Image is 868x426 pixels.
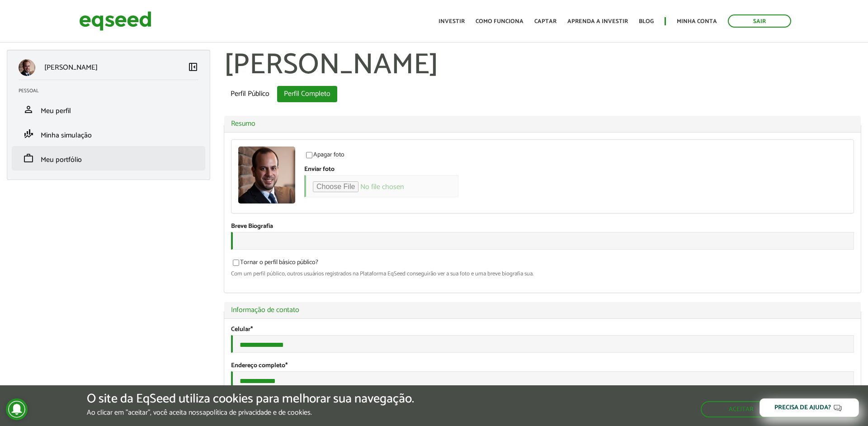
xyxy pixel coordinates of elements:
[677,19,717,24] a: Minha conta
[41,105,71,117] span: Meu perfil
[231,327,253,333] label: Celular
[206,409,311,417] a: política de privacidade e de cookies
[231,260,318,269] label: Tornar o perfil básico público?
[87,392,414,406] h5: O site da EqSeed utiliza cookies para melhorar sua navegação.
[301,152,317,158] input: Apagar foto
[231,120,854,128] a: Resumo
[231,307,854,314] a: Informação de contato
[238,147,295,204] a: Ver perfil do usuário.
[188,62,198,72] span: left_panel_close
[534,19,557,24] a: Captar
[23,104,34,115] span: person
[23,128,34,139] span: finance_mode
[12,122,205,146] li: Minha simulação
[304,152,344,161] label: Apagar foto
[41,154,82,166] span: Meu portfólio
[238,147,295,204] img: Foto de Bernardo Braga Aguiar
[304,166,335,173] label: Enviar foto
[567,19,628,24] a: Aprenda a investir
[701,401,781,417] button: Aceitar
[23,153,34,164] span: work
[439,19,465,24] a: Investir
[224,50,861,81] h1: [PERSON_NAME]
[231,271,854,277] div: Com um perfil público, outros usuários registrados na Plataforma EqSeed conseguirão ver a sua fot...
[228,260,244,266] input: Tornar o perfil básico público?
[639,19,654,24] a: Blog
[19,104,198,115] a: personMeu perfil
[728,14,791,28] a: Sair
[224,86,276,102] a: Perfil Público
[250,324,253,335] span: Este campo é obrigatório.
[231,223,273,230] label: Breve Biografia
[79,9,151,33] img: EqSeed
[231,363,288,369] label: Endereço completo
[12,97,205,122] li: Meu perfil
[277,86,337,102] a: Perfil Completo
[188,62,198,74] a: Colapsar menu
[19,153,198,164] a: workMeu portfólio
[12,146,205,170] li: Meu portfólio
[87,408,414,417] p: Ao clicar em "aceitar", você aceita nossa .
[19,128,198,139] a: finance_modeMinha simulação
[44,63,98,72] p: [PERSON_NAME]
[476,19,524,24] a: Como funciona
[41,129,92,142] span: Minha simulação
[19,88,205,94] h2: Pessoal
[285,360,288,371] span: Este campo é obrigatório.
